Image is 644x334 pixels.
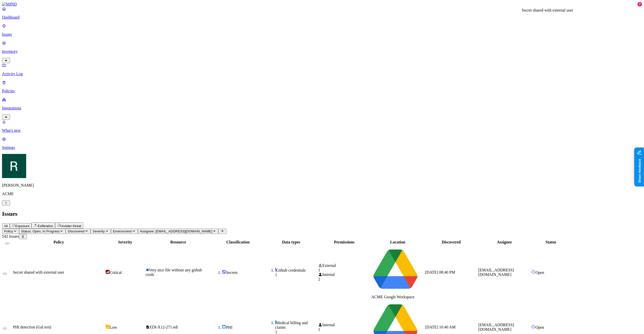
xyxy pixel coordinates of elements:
span: Insider threat [62,224,81,228]
div: Location [371,240,424,244]
img: secret [222,270,226,274]
div: Discovered [425,240,477,244]
span: Very nice file without any github creds [146,268,202,277]
div: Github credentials [275,268,317,273]
img: phi [222,325,226,329]
span: Open [535,270,544,275]
span: Exposure [15,224,29,228]
span: Critical [110,270,122,275]
div: Policy [13,240,105,244]
span: All [4,224,8,228]
span: PHI detection (Gal test) [13,325,51,329]
span: [DATE] 10:40 AM [425,325,456,329]
div: 1 [275,273,317,277]
span: [EMAIL_ADDRESS][DOMAIN_NAME] [478,323,514,331]
div: PHI [222,325,264,330]
span: ACME Google Workspace [371,295,415,299]
span: Open [535,325,544,329]
div: 7 [637,2,642,7]
div: 1 [318,327,370,332]
p: Activity Log [2,72,642,76]
button: Select row [3,328,7,329]
p: ACME [2,192,642,196]
p: Policies [2,89,642,93]
img: severity-low [106,325,110,329]
span: Low [110,325,117,329]
p: [PERSON_NAME] [2,183,642,188]
div: Assignee [478,240,530,244]
p: Integrations [2,106,642,110]
span: Secret shared with external user [13,270,64,274]
span: [EMAIL_ADDRESS][DOMAIN_NAME] [478,268,514,277]
img: MIND [2,2,17,7]
button: Select all [5,243,9,244]
span: Environment [113,229,132,233]
div: Classification [212,240,264,244]
span: [DATE] 08:40 PM [425,270,455,274]
div: Resource [146,240,211,244]
div: Severity [106,240,145,244]
div: Secrets [222,270,264,275]
img: severity-critical [106,270,110,274]
img: status-open [531,325,535,329]
span: Discovered [68,229,85,233]
span: Status: Open, In Progress [21,229,60,233]
div: Medical billing and claims [275,320,317,330]
img: secret-line [275,268,276,272]
img: Ron Rabinovich [2,154,26,178]
div: Secret shared with external user [522,8,573,13]
img: phi-line [275,320,276,324]
span: Policy [4,229,13,233]
div: Status [531,240,570,244]
button: Select row [3,273,7,274]
img: status-open [531,270,535,274]
div: External [318,263,370,268]
p: Settings [2,145,642,150]
div: 2 [318,277,370,281]
p: What's new [2,128,642,133]
p: Issues [2,32,642,37]
div: Permissions [318,240,370,244]
div: Internal [318,323,370,327]
span: Exfiltration [37,224,53,228]
div: Internal [318,272,370,277]
div: 1 [318,268,370,272]
p: Inventory [2,49,642,54]
span: 542 Issues [2,234,19,238]
span: EDI-X12-271.edi [150,325,178,329]
div: Data types [265,240,317,244]
h2: Issues [2,211,642,217]
img: microsoft-word [146,268,149,271]
p: Dashboard [2,15,642,20]
span: Severity [93,229,105,233]
img: google-drive [371,245,420,294]
span: Assignee: [EMAIL_ADDRESS][DOMAIN_NAME] [140,229,212,233]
